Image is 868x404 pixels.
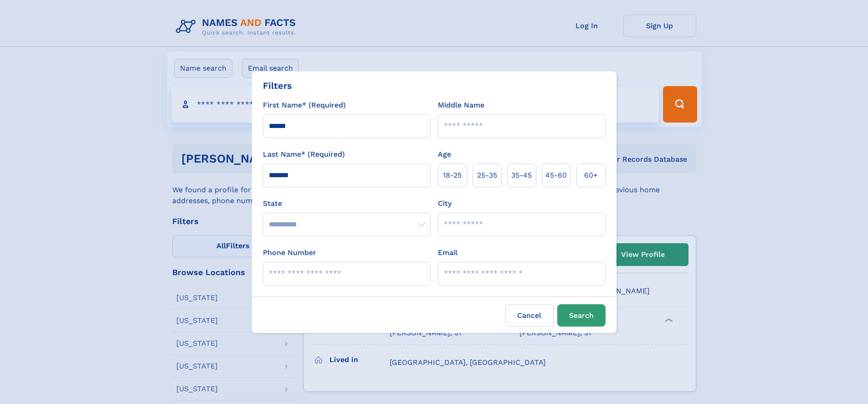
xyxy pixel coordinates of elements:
[263,100,346,111] label: First Name* (Required)
[438,247,457,258] label: Email
[557,304,606,327] button: Search
[505,304,554,327] label: Cancel
[545,170,567,181] span: 45‑60
[263,198,431,209] label: State
[438,149,451,160] label: Age
[438,198,452,209] label: City
[584,170,598,181] span: 60+
[263,79,292,92] div: Filters
[477,170,497,181] span: 25‑35
[438,100,484,111] label: Middle Name
[263,247,316,258] label: Phone Number
[443,170,462,181] span: 18‑25
[263,149,345,160] label: Last Name* (Required)
[511,170,532,181] span: 35‑45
